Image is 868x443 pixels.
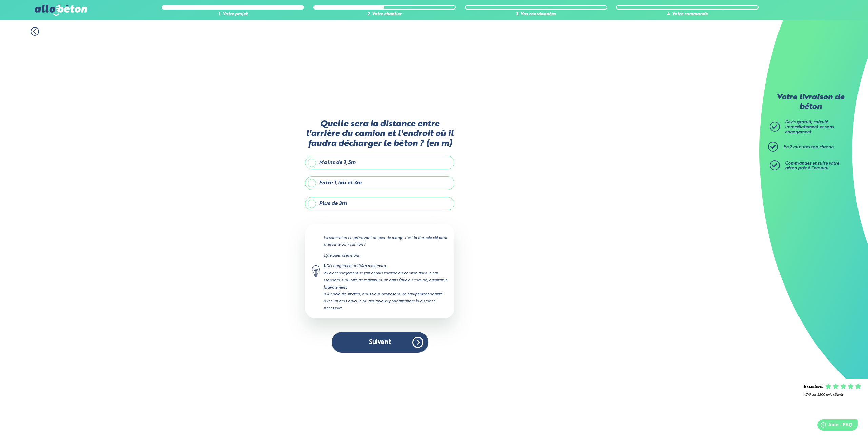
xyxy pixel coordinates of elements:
[324,272,327,275] strong: 2.
[324,263,448,270] div: Déchargement à 100m maximum
[804,393,861,397] div: 4.7/5 sur 2300 avis clients
[313,12,456,17] div: 2. Votre chantier
[305,119,454,149] label: Quelle sera la distance entre l'arrière du camion et l'endroit où il faudra décharger le béton ? ...
[332,332,428,353] button: Suivant
[804,385,823,390] div: Excellent
[305,176,454,190] label: Entre 1,5m et 3m
[305,156,454,169] label: Moins de 1,5m
[771,93,849,112] p: Votre livraison de béton
[305,197,454,210] label: Plus de 3m
[324,293,327,296] strong: 3.
[785,120,834,134] span: Devis gratuit, calculé immédiatement et sans engagement
[324,291,448,312] div: Au delà de 3mètres, nous vous proposons un équipement adapté avec un bras articulé ou des tuyaux ...
[808,417,861,436] iframe: Help widget launcher
[324,235,448,248] p: Mesurez bien en prévoyant un peu de marge, c'est la donnée clé pour prévoir le bon camion !
[35,5,87,16] img: allobéton
[785,161,839,171] span: Commandez ensuite votre béton prêt à l'emploi
[324,252,448,259] p: Quelques précisions
[162,12,304,17] div: 1. Votre projet
[616,12,758,17] div: 4. Votre commande
[465,12,607,17] div: 3. Vos coordonnées
[783,145,834,149] span: En 2 minutes top chrono
[324,264,326,268] strong: 1.
[324,270,448,291] div: Le déchargement se fait depuis l'arrière du camion dans le cas standard. Goulotte de maximum 3m d...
